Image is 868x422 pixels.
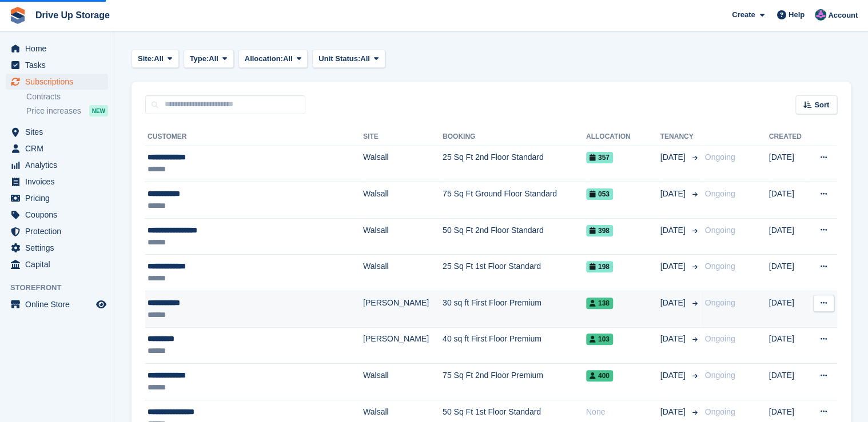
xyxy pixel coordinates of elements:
span: 138 [586,298,613,309]
span: Subscriptions [25,74,94,90]
th: Tenancy [660,128,700,146]
span: Online Store [25,296,94,312]
span: Ongoing [704,298,735,307]
span: Ongoing [704,189,735,198]
a: Price increases NEW [26,105,108,117]
span: [DATE] [660,260,687,272]
td: 25 Sq Ft 2nd Floor Standard [443,146,586,182]
a: menu [6,223,108,239]
a: menu [6,140,108,156]
a: menu [6,124,108,140]
td: 75 Sq Ft 2nd Floor Premium [443,364,586,400]
span: Ongoing [704,407,735,416]
th: Booking [443,128,586,146]
td: [DATE] [769,146,808,182]
span: Coupons [25,207,94,223]
a: Drive Up Storage [31,6,114,25]
td: [DATE] [769,218,808,255]
td: [DATE] [769,364,808,400]
img: stora-icon-8386f47178a22dfd0bd8f6a31ec36ba5ce8667c1dd55bd0f319d3a0aa187defe.svg [9,7,26,24]
span: [DATE] [660,369,687,381]
td: [PERSON_NAME] [363,327,443,364]
span: 400 [586,370,613,381]
a: menu [6,240,108,256]
span: Type: [190,53,209,65]
span: Help [789,9,805,21]
span: Account [828,10,858,21]
th: Created [769,128,808,146]
td: 75 Sq Ft Ground Floor Standard [443,182,586,219]
button: Type: All [184,50,234,69]
span: Unit Status: [318,53,360,65]
span: CRM [25,140,94,156]
span: [DATE] [660,406,687,418]
td: Walsall [363,182,443,219]
button: Site: All [132,50,179,69]
span: Settings [25,240,94,256]
span: 198 [586,261,613,272]
img: Andy [815,9,826,21]
button: Allocation: All [238,50,308,69]
td: [DATE] [769,327,808,364]
td: [DATE] [769,255,808,291]
span: 398 [586,225,613,236]
td: 50 Sq Ft 2nd Floor Standard [443,218,586,255]
a: menu [6,74,108,90]
td: Walsall [363,218,443,255]
span: Home [25,41,94,57]
span: Ongoing [704,262,735,271]
span: All [360,53,370,65]
span: Invoices [25,174,94,190]
span: Site: [138,53,154,65]
span: Ongoing [704,152,735,162]
button: Unit Status: All [312,50,385,69]
th: Customer [145,128,363,146]
span: Create [732,9,755,21]
span: Pricing [25,190,94,206]
a: Preview store [94,298,108,311]
td: Walsall [363,146,443,182]
td: 30 sq ft First Floor Premium [443,291,586,328]
td: [PERSON_NAME] [363,291,443,328]
a: menu [6,57,108,73]
td: Walsall [363,364,443,400]
div: None [586,406,660,418]
td: [DATE] [769,182,808,219]
span: Protection [25,223,94,239]
span: Ongoing [704,371,735,380]
span: [DATE] [660,224,687,236]
td: 40 sq ft First Floor Premium [443,327,586,364]
span: 103 [586,333,613,345]
span: Allocation: [245,53,283,65]
span: Price increases [26,106,81,116]
th: Allocation [586,128,660,146]
span: [DATE] [660,297,687,309]
span: Sites [25,124,94,140]
span: Analytics [25,157,94,173]
span: [DATE] [660,333,687,345]
span: Ongoing [704,226,735,235]
span: All [283,53,293,65]
span: [DATE] [660,188,687,200]
th: Site [363,128,443,146]
span: Storefront [10,282,114,294]
a: Contracts [26,91,108,102]
span: Sort [814,99,829,111]
td: [DATE] [769,291,808,328]
a: menu [6,174,108,190]
a: menu [6,207,108,223]
span: 357 [586,152,613,163]
span: All [209,53,218,65]
a: menu [6,157,108,173]
span: 053 [586,188,613,200]
span: Ongoing [704,334,735,343]
span: All [154,53,164,65]
span: [DATE] [660,151,687,163]
a: menu [6,256,108,272]
span: Tasks [25,57,94,73]
div: NEW [89,105,108,116]
a: menu [6,296,108,312]
span: Capital [25,256,94,272]
a: menu [6,190,108,206]
td: Walsall [363,255,443,291]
